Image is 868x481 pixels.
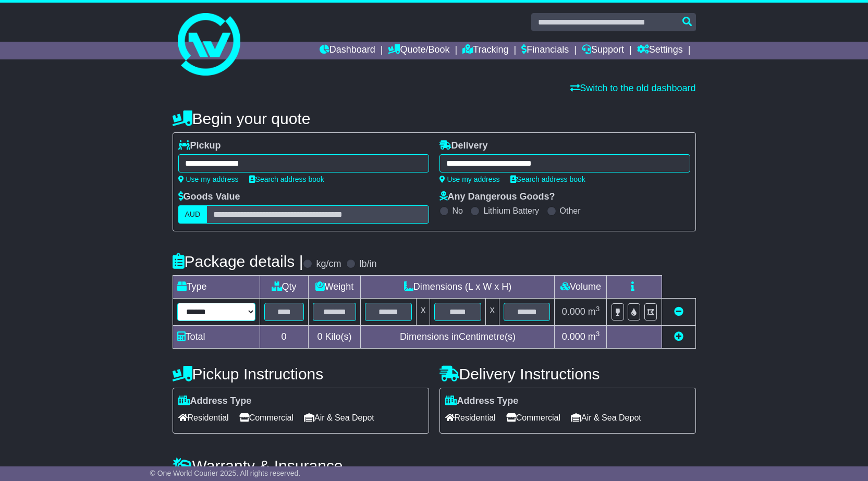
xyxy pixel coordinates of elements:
[439,365,696,383] h4: Delivery Instructions
[316,258,341,270] label: kg/cm
[417,299,430,326] td: x
[173,110,696,127] h4: Begin your quote
[485,299,499,326] td: x
[260,276,308,299] td: Qty
[249,175,324,183] a: Search address book
[445,410,496,426] span: Residential
[304,410,374,426] span: Air & Sea Depot
[674,331,683,342] a: Add new item
[317,331,322,342] span: 0
[571,410,641,426] span: Air & Sea Depot
[178,175,239,183] a: Use my address
[320,42,375,59] a: Dashboard
[388,42,449,59] a: Quote/Book
[439,175,500,183] a: Use my address
[173,326,260,349] td: Total
[178,191,240,203] label: Goods Value
[173,276,260,299] td: Type
[150,469,301,477] span: © One World Courier 2025. All rights reserved.
[453,206,463,216] label: No
[445,396,519,407] label: Address Type
[308,276,361,299] td: Weight
[562,331,585,342] span: 0.000
[178,205,207,224] label: AUD
[178,140,221,152] label: Pickup
[570,83,695,93] a: Switch to the old dashboard
[361,276,555,299] td: Dimensions (L x W x H)
[510,175,585,183] a: Search address book
[588,331,600,342] span: m
[483,206,539,216] label: Lithium Battery
[361,326,555,349] td: Dimensions in Centimetre(s)
[674,306,683,317] a: Remove this item
[239,410,294,426] span: Commercial
[178,410,229,426] span: Residential
[560,206,581,216] label: Other
[588,306,600,317] span: m
[439,191,555,203] label: Any Dangerous Goods?
[462,42,508,59] a: Tracking
[637,42,683,59] a: Settings
[260,326,308,349] td: 0
[521,42,569,59] a: Financials
[308,326,361,349] td: Kilo(s)
[582,42,624,59] a: Support
[562,306,585,317] span: 0.000
[596,305,600,313] sup: 3
[555,276,607,299] td: Volume
[359,258,376,270] label: lb/in
[173,253,303,270] h4: Package details |
[506,410,560,426] span: Commercial
[439,140,488,152] label: Delivery
[173,457,696,474] h4: Warranty & Insurance
[173,365,429,383] h4: Pickup Instructions
[596,330,600,338] sup: 3
[178,396,252,407] label: Address Type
